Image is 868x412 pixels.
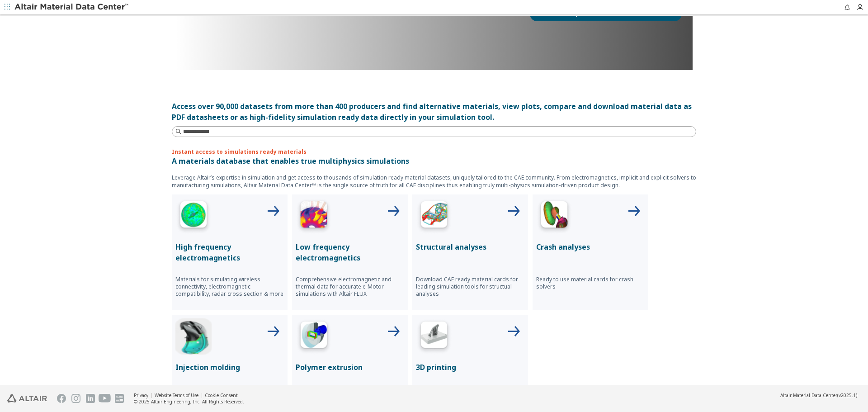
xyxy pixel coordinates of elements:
[416,318,452,355] img: 3D Printing Icon
[292,194,408,310] button: Low Frequency IconLow frequency electromagneticsComprehensive electromagnetic and thermal data fo...
[412,194,528,310] button: Structural Analyses IconStructural analysesDownload CAE ready material cards for leading simulati...
[155,392,198,398] a: Website Terms of Use
[134,398,244,405] div: © 2025 Altair Engineering, Inc. All Rights Reserved.
[172,194,288,310] button: High Frequency IconHigh frequency electromagneticsMaterials for simulating wireless connectivity,...
[175,276,284,298] p: Materials for simulating wireless connectivity, electromagnetic compatibility, radar cross sectio...
[175,242,284,263] p: High frequency electromagnetics
[172,148,696,156] p: Instant access to simulations ready materials
[296,242,404,263] p: Low frequency electromagnetics
[536,198,572,234] img: Crash Analyses Icon
[536,276,645,290] p: Ready to use material cards for crash solvers
[205,392,238,398] a: Cookie Consent
[416,362,524,373] p: 3D printing
[780,392,857,398] div: (v2025.1)
[533,194,648,310] button: Crash Analyses IconCrash analysesReady to use material cards for crash solvers
[296,318,332,355] img: Polymer Extrusion Icon
[175,362,284,373] p: Injection molding
[175,318,212,355] img: Injection Molding Icon
[416,198,452,234] img: Structural Analyses Icon
[416,276,524,298] p: Download CAE ready material cards for leading simulation tools for structual analyses
[296,198,332,234] img: Low Frequency Icon
[296,362,404,373] p: Polymer extrusion
[780,392,837,398] span: Altair Material Data Center
[175,198,212,234] img: High Frequency Icon
[536,242,645,252] p: Crash analyses
[7,394,47,403] img: Altair Engineering
[14,3,130,12] img: Altair Material Data Center
[134,392,148,398] a: Privacy
[416,242,524,252] p: Structural analyses
[172,101,696,123] div: Access over 90,000 datasets from more than 400 producers and find alternative materials, view plo...
[296,276,404,298] p: Comprehensive electromagnetic and thermal data for accurate e-Motor simulations with Altair FLUX
[172,156,696,166] p: A materials database that enables true multiphysics simulations
[172,174,696,189] p: Leverage Altair’s expertise in simulation and get access to thousands of simulation ready materia...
